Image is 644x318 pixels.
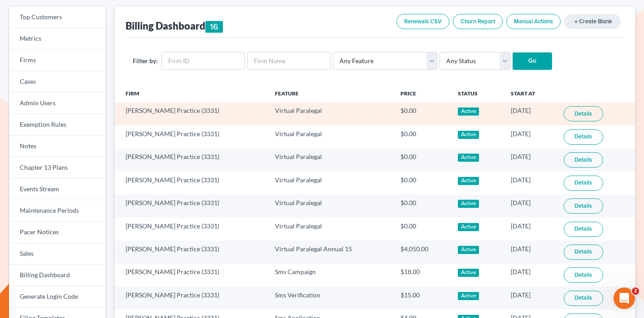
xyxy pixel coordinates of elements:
a: Details [564,267,603,283]
div: Active [458,131,479,139]
td: $0.00 [393,218,451,241]
td: [PERSON_NAME] Practice (3331) [115,241,268,263]
td: $0.00 [393,194,451,217]
a: Details [564,129,603,145]
div: Billing Dashboard [126,19,223,33]
a: Details [564,245,603,260]
div: 16 [205,21,223,33]
td: [DATE] [504,264,557,287]
td: $0.00 [393,149,451,172]
td: [PERSON_NAME] Practice (3331) [115,287,268,309]
a: Admin Users [9,93,106,114]
td: [DATE] [504,149,557,172]
a: Pacer Notices [9,222,106,243]
td: [PERSON_NAME] Practice (3331) [115,264,268,287]
a: Details [564,106,603,121]
td: Virtual Paralegal [268,125,393,148]
a: Details [564,176,603,191]
input: Go [513,52,552,70]
td: Sms Verification [268,287,393,309]
iframe: Intercom live chat [614,288,635,309]
td: [PERSON_NAME] Practice (3331) [115,194,268,217]
td: Virtual Paralegal [268,149,393,172]
th: Firm [115,85,268,103]
td: $0.00 [393,103,451,125]
div: Active [458,200,479,208]
td: Sms Campaign [268,264,393,287]
div: Active [458,154,479,162]
a: Chapter 13 Plans [9,157,106,179]
a: Details [564,198,603,214]
a: Manual Actions [506,14,561,29]
td: Virtual Paralegal [268,194,393,217]
th: Feature [268,85,393,103]
a: Details [564,291,603,306]
td: $15.00 [393,287,451,309]
div: Active [458,269,479,277]
td: [DATE] [504,194,557,217]
a: Metrics [9,28,106,50]
a: addCreate Blank [564,14,621,29]
a: Top Customers [9,7,106,28]
td: [DATE] [504,172,557,194]
td: Virtual Paralegal [268,103,393,125]
a: Maintenance Periods [9,200,106,222]
td: Virtual Paralegal Annual 15 [268,241,393,263]
a: Generate Login Code [9,286,106,308]
a: Churn Report [453,14,503,29]
td: [PERSON_NAME] Practice (3331) [115,103,268,125]
a: Details [564,222,603,237]
th: Start At [504,85,557,103]
span: 2 [632,288,639,295]
div: Active [458,223,479,231]
td: $18.00 [393,264,451,287]
i: add [573,19,579,25]
a: Details [564,152,603,168]
a: Events Stream [9,179,106,200]
a: Exemption Rules [9,114,106,136]
div: Active [458,107,479,116]
th: Status [451,85,503,103]
div: Active [458,246,479,254]
a: Cases [9,71,106,93]
td: Virtual Paralegal [268,218,393,241]
td: [DATE] [504,241,557,263]
div: Active [458,292,479,300]
td: [DATE] [504,125,557,148]
td: [DATE] [504,287,557,309]
td: $4,050.00 [393,241,451,263]
div: Active [458,177,479,185]
td: Virtual Paralegal [268,172,393,194]
td: [DATE] [504,103,557,125]
label: Filter by: [133,56,158,65]
td: $0.00 [393,125,451,148]
a: Billing Dashboard [9,265,106,286]
a: Notes [9,136,106,157]
td: [DATE] [504,218,557,241]
td: [PERSON_NAME] Practice (3331) [115,172,268,194]
td: [PERSON_NAME] Practice (3331) [115,218,268,241]
td: [PERSON_NAME] Practice (3331) [115,125,268,148]
a: Sales [9,243,106,265]
a: Renewals CSV [396,14,449,29]
td: $0.00 [393,172,451,194]
a: Firms [9,50,106,71]
input: Firm Name [247,52,331,70]
th: Price [393,85,451,103]
td: [PERSON_NAME] Practice (3331) [115,149,268,172]
input: Firm ID [161,52,245,70]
